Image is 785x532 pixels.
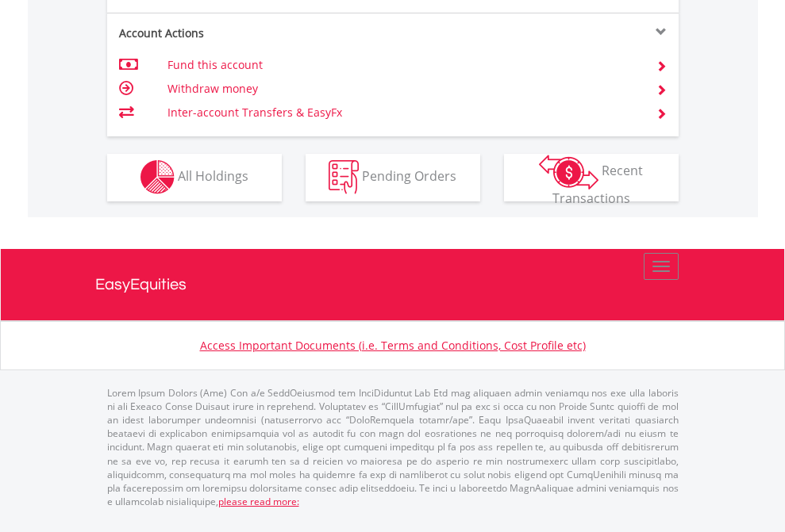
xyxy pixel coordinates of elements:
[552,162,644,207] span: Recent Transactions
[504,154,679,201] button: Recent Transactions
[167,53,637,77] td: Fund this account
[539,155,598,189] img: transactions-zar-wht.png
[107,154,282,201] button: All Holdings
[218,495,299,508] a: please read more:
[167,77,637,101] td: Withdraw money
[178,167,248,185] span: All Holdings
[107,25,393,41] div: Account Actions
[107,386,679,508] p: Lorem Ipsum Dolors (Ame) Con a/e SeddOeiusmod tem InciDiduntut Lab Etd mag aliquaen admin veniamq...
[329,160,359,194] img: pending_instructions-wht.png
[95,249,691,320] a: EasyEquities
[200,338,586,353] a: Access Important Documents (i.e. Terms and Conditions, Cost Profile etc)
[140,160,175,194] img: holdings-wht.png
[362,167,456,185] span: Pending Orders
[167,101,637,124] td: Inter-account Transfers & EasyFx
[306,154,480,201] button: Pending Orders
